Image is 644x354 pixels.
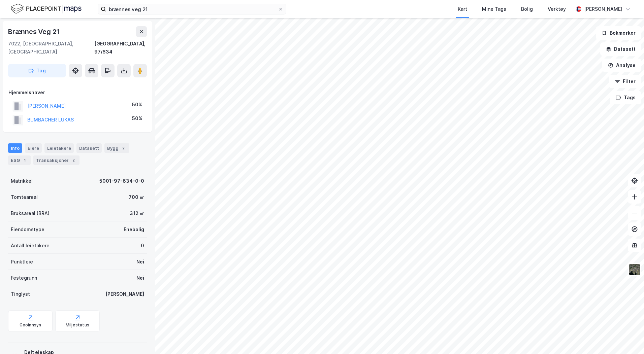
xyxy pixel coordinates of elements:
[105,290,144,298] div: [PERSON_NAME]
[596,26,641,40] button: Bokmerker
[8,64,66,77] button: Tag
[94,40,147,56] div: [GEOGRAPHIC_DATA], 97/634
[129,193,144,201] div: 700 ㎡
[458,5,467,13] div: Kart
[11,3,82,15] img: logo.f888ab2527a4732fd821a326f86c7f29.svg
[11,290,30,298] div: Tinglyst
[44,143,74,153] div: Leietakere
[8,40,94,56] div: 7022, [GEOGRAPHIC_DATA], [GEOGRAPHIC_DATA]
[8,26,61,37] div: Brænnes Veg 21
[141,242,144,250] div: 0
[136,258,144,266] div: Nei
[70,157,77,164] div: 2
[11,225,44,234] div: Eiendomstype
[99,177,144,185] div: 5001-97-634-0-0
[120,145,127,151] div: 2
[8,155,31,165] div: ESG
[610,322,644,354] div: Kontrollprogram for chat
[136,274,144,282] div: Nei
[132,101,142,109] div: 50%
[8,88,147,97] div: Hjemmelshaver
[11,242,50,250] div: Antall leietakere
[628,263,641,276] img: 9k=
[610,91,641,104] button: Tags
[602,59,641,72] button: Analyse
[124,225,144,234] div: Enebolig
[76,143,102,153] div: Datasett
[106,4,278,14] input: Søk på adresse, matrikkel, gårdeiere, leietakere eller personer
[482,5,506,13] div: Mine Tags
[104,143,129,153] div: Bygg
[548,5,566,13] div: Verktøy
[66,322,89,328] div: Miljøstatus
[11,177,33,185] div: Matrikkel
[21,157,28,164] div: 1
[609,75,641,88] button: Filter
[33,155,79,165] div: Transaksjoner
[11,258,33,266] div: Punktleie
[132,114,142,122] div: 50%
[8,143,22,153] div: Info
[25,143,42,153] div: Eiere
[11,274,37,282] div: Festegrunn
[11,209,50,217] div: Bruksareal (BRA)
[11,193,38,201] div: Tomteareal
[130,209,144,217] div: 312 ㎡
[20,322,41,328] div: Geoinnsyn
[600,42,641,56] button: Datasett
[584,5,622,13] div: [PERSON_NAME]
[610,322,644,354] iframe: Chat Widget
[521,5,533,13] div: Bolig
